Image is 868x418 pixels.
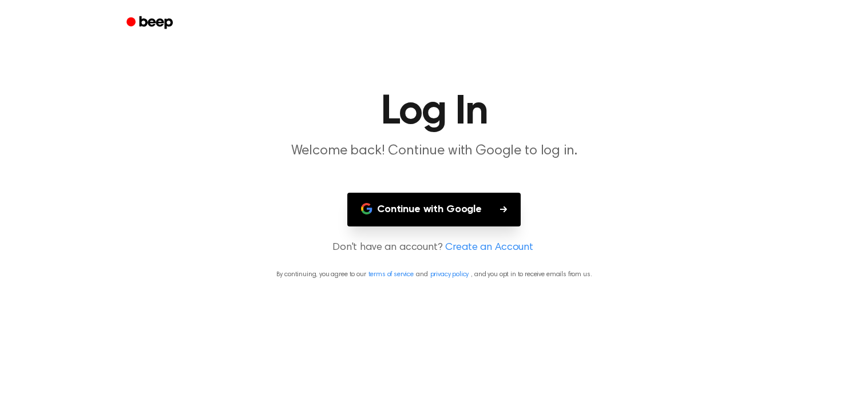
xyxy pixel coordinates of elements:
[141,91,727,133] h1: Log In
[14,240,854,256] p: Don't have an account?
[118,12,183,34] a: Beep
[445,240,533,256] a: Create an Account
[347,193,521,226] button: Continue with Google
[368,271,414,278] a: terms of service
[215,142,654,161] p: Welcome back! Continue with Google to log in.
[430,271,469,278] a: privacy policy
[14,269,854,280] p: By continuing, you agree to our and , and you opt in to receive emails from us.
